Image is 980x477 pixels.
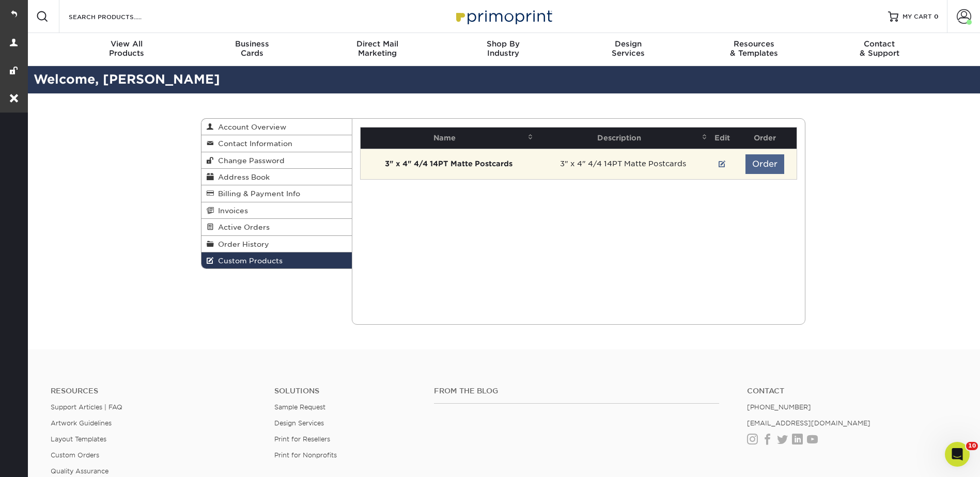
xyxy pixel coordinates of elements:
h4: Resources [51,387,259,395]
a: Support Articles | FAQ [51,403,122,411]
a: View AllProducts [64,33,190,66]
a: Change Password [201,152,352,169]
a: Design Services [274,419,324,427]
a: Layout Templates [51,435,106,443]
div: & Support [817,39,942,58]
h2: Welcome, [PERSON_NAME] [26,70,980,89]
span: Direct Mail [315,39,440,49]
a: DesignServices [566,33,691,66]
span: Contact [817,39,942,49]
img: Primoprint [452,5,555,27]
a: Custom Products [201,252,352,268]
span: Billing & Payment Info [214,189,300,198]
span: 10 [966,442,978,450]
span: Custom Products [214,257,283,265]
div: Industry [440,39,566,58]
span: Resources [691,39,817,49]
a: Contact [747,387,955,395]
a: Billing & Payment Info [201,185,352,202]
div: & Templates [691,39,817,58]
h4: From the Blog [434,387,719,395]
a: Account Overview [201,119,352,135]
a: [PHONE_NUMBER] [747,403,811,411]
th: Name [361,128,536,149]
th: Edit [710,128,734,149]
a: Contact Information [201,135,352,152]
a: BusinessCards [189,33,315,66]
span: Order History [214,240,269,248]
div: Products [64,39,190,58]
h4: Solutions [274,387,418,395]
span: Shop By [440,39,566,49]
strong: 3" x 4" 4/4 14PT Matte Postcards [385,160,512,168]
span: Design [566,39,691,49]
span: View All [64,39,190,49]
div: Cards [189,39,315,58]
span: Address Book [214,173,270,181]
a: Active Orders [201,219,352,235]
th: Description [536,128,710,149]
div: Marketing [315,39,440,58]
a: Invoices [201,202,352,219]
input: SEARCH PRODUCTS..... [68,10,168,23]
span: MY CART [903,12,932,21]
span: Business [189,39,315,49]
a: [EMAIL_ADDRESS][DOMAIN_NAME] [747,419,870,427]
a: Print for Resellers [274,435,330,443]
a: Order History [201,236,352,252]
span: 0 [934,13,939,20]
span: Account Overview [214,123,286,131]
td: 3" x 4" 4/4 14PT Matte Postcards [536,149,710,179]
a: Address Book [201,169,352,185]
a: Sample Request [274,403,325,411]
button: Order [745,154,784,174]
span: Active Orders [214,223,270,231]
span: Invoices [214,206,248,215]
a: Contact& Support [817,33,942,66]
th: Order [734,128,796,149]
a: Artwork Guidelines [51,419,112,427]
span: Change Password [214,156,285,165]
a: Shop ByIndustry [440,33,566,66]
a: Resources& Templates [691,33,817,66]
div: Services [566,39,691,58]
a: Direct MailMarketing [315,33,440,66]
iframe: Intercom live chat [945,442,970,467]
span: Contact Information [214,139,292,148]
